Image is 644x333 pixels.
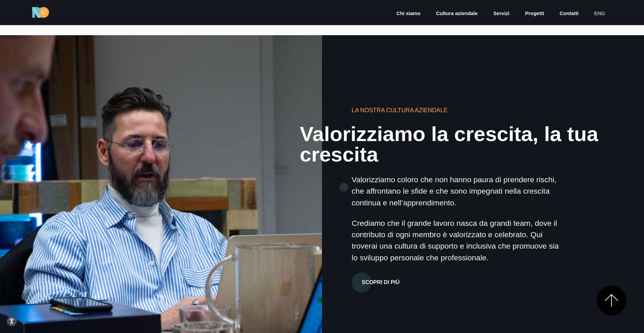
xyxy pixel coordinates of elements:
a: Chi siamo [396,10,421,17]
h6: La nostra Cultura aziendale [352,106,566,115]
p: Crediamo che il grande lavoro nasca da grandi team, dove il contributo di ogni membro è valorizza... [352,217,566,264]
h2: Valorizziamo la crescita, la tua crescita [300,124,620,165]
a: Servizi [493,10,510,17]
a: Contatti [559,10,579,17]
a: Cultura aziendale [435,10,478,17]
img: Ride On Agency Logo [32,7,49,18]
a: Progetti [524,10,545,17]
a: eng [593,10,606,17]
a: Scopri di più [352,277,410,286]
button: Scopri di più [352,272,410,292]
p: Valorizziamo coloro che non hanno paura di prendere rischi, che affrontano le sfide e che sono im... [352,174,566,208]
